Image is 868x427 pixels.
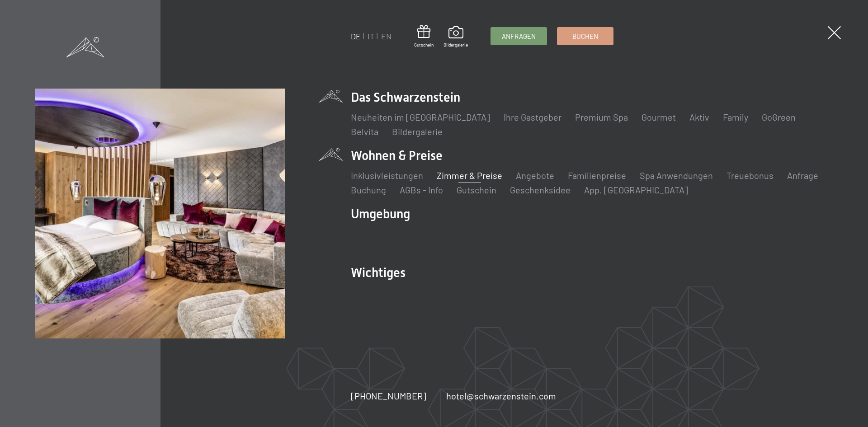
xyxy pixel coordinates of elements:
a: Gourmet [642,112,676,122]
a: Inklusivleistungen [351,170,423,181]
a: Belvita [351,126,378,137]
a: GoGreen [762,112,796,122]
a: Aktiv [689,112,709,122]
a: [PHONE_NUMBER] [351,389,426,402]
a: Anfrage [787,170,818,181]
a: App. [GEOGRAPHIC_DATA] [584,184,688,195]
span: Bildergalerie [443,42,468,48]
span: [PHONE_NUMBER] [351,390,426,401]
a: Gutschein [457,184,496,195]
a: Neuheiten im [GEOGRAPHIC_DATA] [351,112,490,122]
a: Buchen [557,28,613,45]
a: Geschenksidee [510,184,571,195]
a: DE [351,31,361,41]
a: EN [381,31,392,41]
span: Gutschein [414,42,434,48]
span: Buchen [572,32,598,41]
a: Treuebonus [726,170,774,181]
a: Zimmer & Preise [437,170,502,181]
a: Family [723,112,748,122]
a: hotel@schwarzenstein.com [446,389,556,402]
a: Anfragen [491,28,547,45]
a: Premium Spa [575,112,628,122]
a: Angebote [516,170,554,181]
a: IT [368,31,374,41]
a: Gutschein [414,25,434,48]
span: Anfragen [502,32,536,41]
a: Familienpreise [568,170,626,181]
a: Spa Anwendungen [640,170,713,181]
a: AGBs - Info [400,184,443,195]
a: Bildergalerie [443,26,468,48]
a: Buchung [351,184,386,195]
a: Bildergalerie [392,126,443,137]
a: Ihre Gastgeber [504,112,561,122]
